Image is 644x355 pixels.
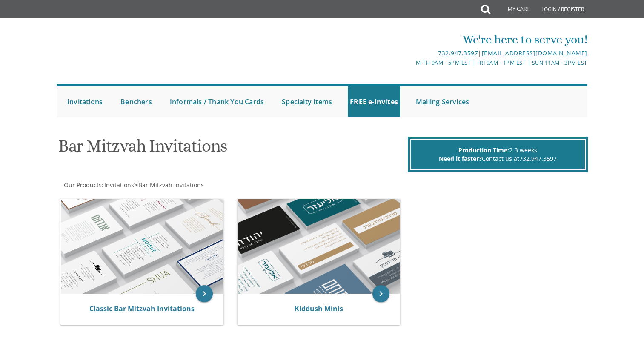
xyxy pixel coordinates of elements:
a: My Cart [489,1,535,18]
a: Mailing Services [414,86,471,117]
h1: Bar Mitzvah Invitations [58,137,406,162]
span: > [134,181,204,189]
a: Informals / Thank You Cards [168,86,266,117]
div: | [234,48,587,58]
a: Specialty Items [280,86,334,117]
span: Invitations [104,181,134,189]
img: Classic Bar Mitzvah Invitations [61,199,223,294]
a: 732.947.3597 [519,155,557,163]
a: Bar Mitzvah Invitations [137,181,204,189]
a: 732.947.3597 [438,49,478,57]
a: Kiddush Minis [295,304,343,313]
a: [EMAIL_ADDRESS][DOMAIN_NAME] [482,49,587,57]
a: Our Products [63,181,102,189]
span: Need it faster? [439,155,482,163]
a: Benchers [118,86,154,117]
a: Invitations [103,181,134,189]
a: FREE e-Invites [348,86,400,117]
a: Classic Bar Mitzvah Invitations [89,304,195,313]
a: Invitations [65,86,105,117]
div: 2-3 weeks Contact us at [410,139,586,170]
span: Production Time: [458,146,509,154]
span: Bar Mitzvah Invitations [138,181,204,189]
img: Kiddush Minis [238,199,400,294]
div: M-Th 9am - 5pm EST | Fri 9am - 1pm EST | Sun 11am - 3pm EST [234,58,587,67]
div: We're here to serve you! [234,31,587,48]
a: keyboard_arrow_right [196,285,213,302]
div: : [57,181,322,189]
a: keyboard_arrow_right [372,285,389,302]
